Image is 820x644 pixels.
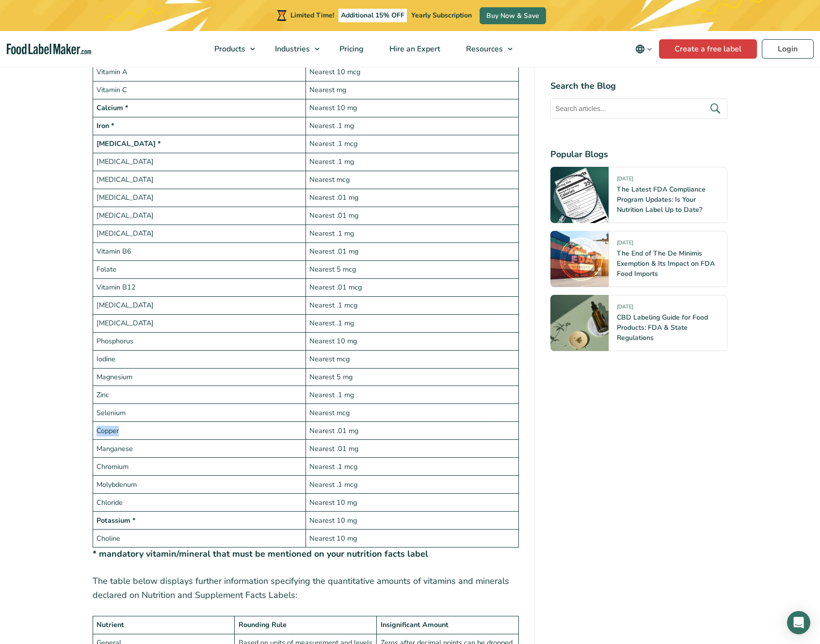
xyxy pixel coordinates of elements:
a: Buy Now & Save [480,7,546,24]
input: Search articles... [550,98,727,119]
td: Vitamin C [93,81,305,99]
td: Nearest 10 mg [305,494,518,512]
td: Nearest 5 mcg [305,260,518,278]
td: Nearest .01 mg [305,422,518,440]
td: Nearest .1 mg [305,386,518,404]
strong: [MEDICAL_DATA] * [96,139,161,148]
td: Manganese [93,440,305,458]
td: Nearest .1 mg [305,225,518,242]
strong: Iron * [96,121,114,130]
td: Nearest .1 mcg [305,458,518,476]
td: [MEDICAL_DATA] [93,207,305,225]
td: Vitamin A [93,63,305,81]
a: Create a free label [659,39,757,59]
div: Open Intercom Messenger [787,611,810,634]
td: Nearest .01 mg [305,440,518,458]
span: Industries [272,44,311,54]
span: [DATE] [617,239,633,250]
span: Resources [463,44,504,54]
span: Pricing [337,44,365,54]
td: Chloride [93,494,305,512]
strong: Calcium * [96,103,129,113]
h4: Popular Blogs [550,148,727,161]
a: Resources [453,31,517,67]
td: Molybdenum [93,476,305,494]
strong: Rounding Rule [239,620,287,629]
td: Nearest 10 mg [305,530,518,547]
td: Copper [93,422,305,440]
td: Magnesium [93,368,305,386]
a: The Latest FDA Compliance Program Updates: Is Your Nutrition Label Up to Date? [617,185,706,214]
p: The table below displays further information specifying the quantitative amounts of vitamins and ... [93,574,519,602]
a: Hire an Expert [377,31,451,67]
strong: Potassium * [96,515,136,525]
span: Products [211,44,246,54]
a: Industries [262,31,324,67]
td: Nearest .01 mg [305,207,518,225]
a: Products [202,31,260,67]
td: Nearest 10 mg [305,512,518,530]
td: [MEDICAL_DATA] [93,314,305,332]
strong: * mandatory vitamin/mineral that must be mentioned on your nutrition facts label [93,548,428,560]
td: [MEDICAL_DATA] [93,171,305,189]
td: Folate [93,260,305,278]
td: Phosphorus [93,332,305,350]
h4: Search the Blog [550,80,727,93]
a: Food Label Maker homepage [7,44,91,55]
td: [MEDICAL_DATA] [93,225,305,242]
span: Yearly Subscription [411,11,472,20]
td: Chromium [93,458,305,476]
td: Nearest 10 mg [305,99,518,117]
td: [MEDICAL_DATA] [93,296,305,314]
a: The End of The De Minimis Exemption & Its Impact on FDA Food Imports [617,249,715,278]
td: Nearest .01 mcg [305,278,518,296]
td: Nearest mcg [305,171,518,189]
td: Nearest mg [305,81,518,99]
a: Login [762,39,814,59]
a: Pricing [327,31,374,67]
td: Nearest .1 mcg [305,135,518,153]
span: [DATE] [617,175,633,186]
td: Nearest 5 mg [305,368,518,386]
td: Nearest .1 mg [305,153,518,171]
strong: Nutrient [96,620,124,629]
td: Nearest 10 mcg [305,63,518,81]
strong: Insignificant Amount [381,620,449,629]
td: Nearest .1 mg [305,117,518,135]
span: Limited Time! [290,11,334,20]
td: Nearest .1 mcg [305,476,518,494]
td: [MEDICAL_DATA] [93,189,305,207]
td: Nearest .01 mg [305,189,518,207]
td: Vitamin B6 [93,242,305,260]
td: Nearest mcg [305,350,518,368]
td: [MEDICAL_DATA] [93,153,305,171]
a: CBD Labeling Guide for Food Products: FDA & State Regulations [617,313,708,342]
td: Selenium [93,404,305,422]
td: Nearest 10 mg [305,332,518,350]
span: Additional 15% OFF [338,9,407,22]
td: Vitamin B12 [93,278,305,296]
span: Hire an Expert [386,44,441,54]
td: Nearest .01 mg [305,242,518,260]
td: Choline [93,530,305,547]
td: Nearest mcg [305,404,518,422]
td: Nearest .1 mcg [305,296,518,314]
button: Change language [628,39,659,59]
td: Zinc [93,386,305,404]
td: Iodine [93,350,305,368]
td: Nearest .1 mg [305,314,518,332]
span: [DATE] [617,303,633,314]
